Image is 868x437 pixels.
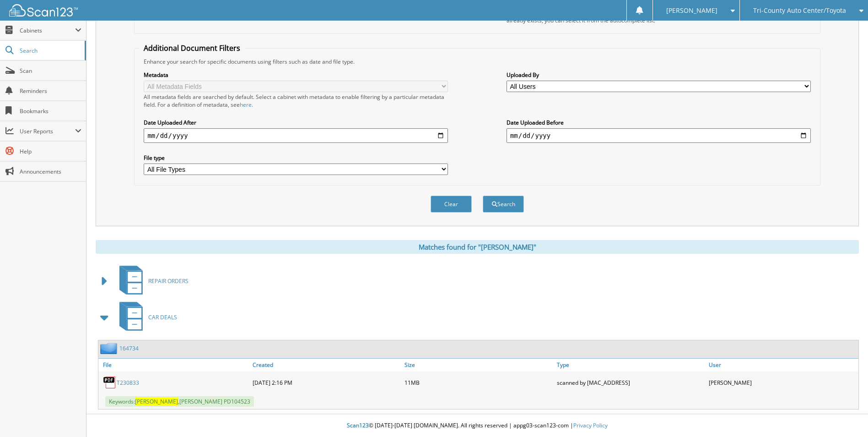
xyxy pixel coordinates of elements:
span: Keywords: ,[PERSON_NAME] PD104523 [105,396,254,407]
a: REPAIR ORDERS [114,263,189,299]
div: Enhance your search for specific documents using filters such as date and file type. [139,58,815,66]
span: Tri-County Auto Center/Toyota [753,8,846,13]
img: PDF.png [103,376,117,389]
a: Created [250,359,402,371]
span: Reminders [20,87,81,95]
span: Scan123 [347,421,369,429]
legend: Additional Document Filters [139,43,245,53]
a: File [98,359,250,371]
span: Bookmarks [20,107,81,115]
label: Uploaded By [507,71,811,79]
span: REPAIR ORDERS [148,277,189,285]
label: File type [144,154,448,162]
button: Search [483,196,524,213]
span: [PERSON_NAME] [135,398,178,405]
a: 164734 [119,344,139,352]
label: Date Uploaded After [144,119,448,126]
input: end [507,128,811,143]
a: T230833 [117,379,139,387]
span: Search [20,47,80,55]
a: User [706,359,858,371]
input: start [144,128,448,143]
span: Cabinets [20,27,75,34]
a: Privacy Policy [573,421,608,429]
a: here [240,101,252,109]
span: CAR DEALS [148,313,177,321]
span: Scan [20,67,81,75]
div: scanned by [MAC_ADDRESS] [555,373,706,392]
a: Type [555,359,706,371]
iframe: Chat Widget [822,393,868,437]
a: CAR DEALS [114,299,177,335]
div: 11MB [402,373,554,392]
span: User Reports [20,127,75,135]
div: [DATE] 2:16 PM [250,373,402,392]
div: All metadata fields are searched by default. Select a cabinet with metadata to enable filtering b... [144,93,448,109]
div: © [DATE]-[DATE] [DOMAIN_NAME]. All rights reserved | appg03-scan123-com | [86,415,868,437]
button: Clear [431,196,472,213]
label: Metadata [144,71,448,79]
div: [PERSON_NAME] [706,373,858,392]
a: Size [402,359,554,371]
span: [PERSON_NAME] [666,8,717,13]
span: Announcements [20,168,81,175]
img: scan123-logo-white.svg [9,4,78,16]
label: Date Uploaded Before [507,119,811,126]
span: Help [20,147,81,155]
div: Matches found for "[PERSON_NAME]" [96,240,859,254]
img: folder2.png [100,343,119,354]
